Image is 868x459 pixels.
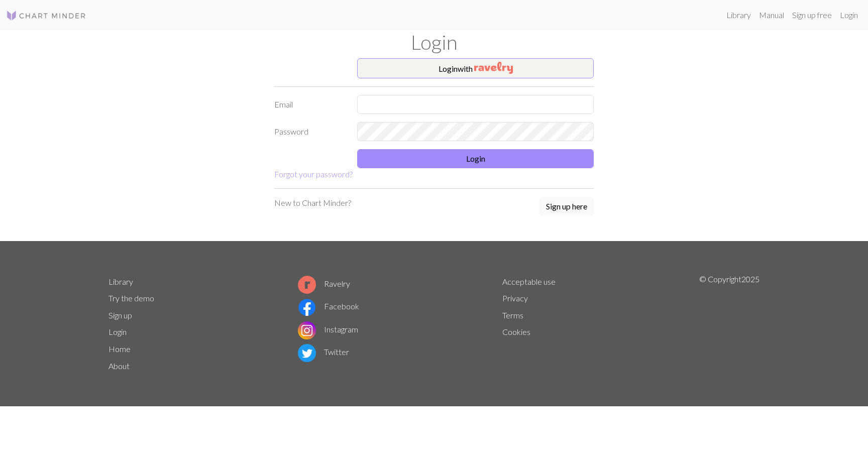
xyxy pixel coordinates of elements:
[722,5,755,25] a: Library
[357,58,594,78] button: Loginwith
[755,5,788,25] a: Manual
[298,301,359,311] a: Facebook
[298,321,316,339] img: Instagram logo
[298,279,350,288] a: Ravelry
[298,298,316,316] img: Facebook logo
[108,361,130,371] a: About
[6,10,86,22] img: Logo
[268,95,351,114] label: Email
[298,344,316,362] img: Twitter logo
[502,310,523,320] a: Terms
[788,5,836,25] a: Sign up free
[274,197,351,209] p: New to Chart Minder?
[108,310,132,320] a: Sign up
[836,5,862,25] a: Login
[539,197,594,217] a: Sign up here
[108,327,127,336] a: Login
[502,277,556,286] a: Acceptable use
[474,62,513,74] img: Ravelry
[298,324,358,334] a: Instagram
[539,197,594,216] button: Sign up here
[268,122,351,141] label: Password
[699,273,759,375] p: © Copyright 2025
[298,276,316,294] img: Ravelry logo
[502,293,528,303] a: Privacy
[108,293,154,303] a: Try the demo
[102,30,766,54] h1: Login
[274,169,353,179] a: Forgot your password?
[502,327,530,336] a: Cookies
[108,344,131,354] a: Home
[108,277,133,286] a: Library
[298,347,349,357] a: Twitter
[357,149,594,168] button: Login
